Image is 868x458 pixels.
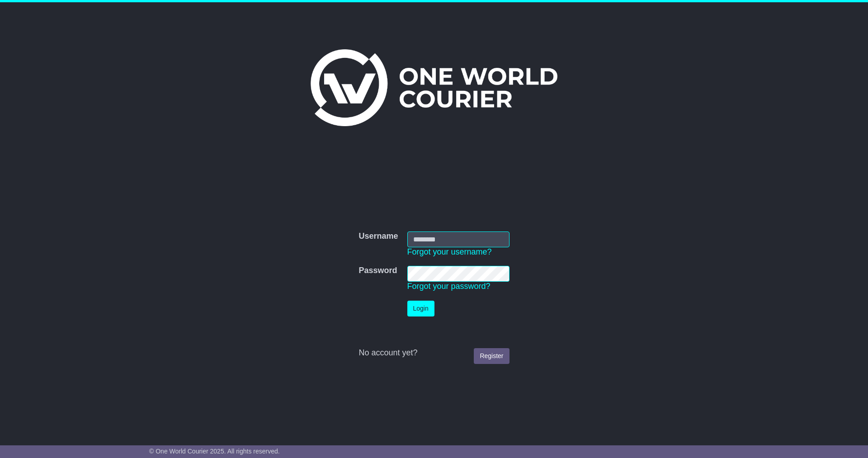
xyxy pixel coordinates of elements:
a: Forgot your password? [407,282,491,291]
img: One World [311,49,557,126]
div: No account yet? [359,348,509,358]
a: Forgot your username? [407,247,492,256]
span: © One World Courier 2025. All rights reserved. [149,448,280,455]
label: Username [359,231,398,241]
button: Login [407,301,434,316]
a: Register [474,348,509,364]
label: Password [359,266,397,276]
